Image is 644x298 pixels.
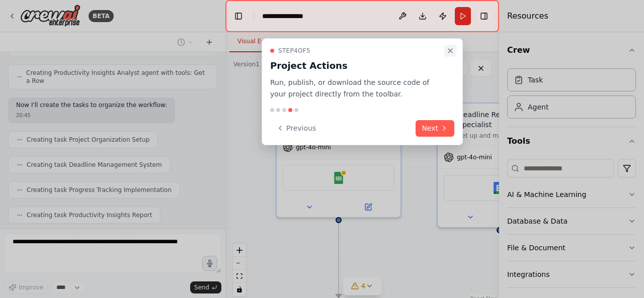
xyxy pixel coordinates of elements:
[278,47,310,55] span: Step 4 of 5
[270,77,442,100] p: Run, publish, or download the source code of your project directly from the toolbar.
[444,45,456,57] button: Close walkthrough
[231,9,246,23] button: Hide left sidebar
[270,59,442,73] h3: Project Actions
[416,120,454,137] button: Next
[270,120,322,137] button: Previous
